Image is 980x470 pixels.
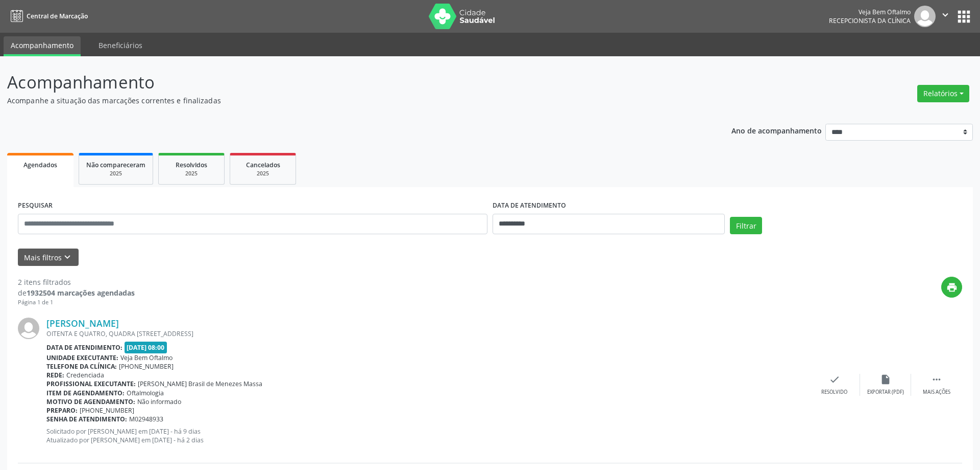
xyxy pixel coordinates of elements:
span: [PERSON_NAME] Brasil de Menezes Massa [138,379,262,388]
i: keyboard_arrow_down [62,252,73,263]
span: Resolvidos [176,161,207,169]
div: Resolvido [821,389,847,396]
button: Mais filtroskeyboard_arrow_down [18,249,79,266]
a: Beneficiários [91,36,150,54]
img: img [18,318,39,339]
span: Cancelados [246,161,280,169]
span: Não compareceram [86,161,145,169]
b: Rede: [46,371,64,379]
a: [PERSON_NAME] [46,318,119,329]
strong: 1932504 marcações agendadas [27,288,135,298]
p: Acompanhamento [7,70,683,95]
div: de [18,287,135,298]
p: Acompanhe a situação das marcações correntes e finalizadas [7,95,683,106]
label: PESQUISAR [18,198,53,214]
span: Agendados [23,161,57,169]
div: 2025 [86,170,145,177]
div: 2 itens filtrados [18,277,135,287]
span: [PHONE_NUMBER] [119,362,174,371]
span: [DATE] 08:00 [125,342,167,353]
a: Central de Marcação [7,8,88,25]
div: Página 1 de 1 [18,298,135,307]
img: img [914,6,936,27]
button: Filtrar [730,217,762,234]
div: 2025 [237,170,288,177]
b: Unidade executante: [46,353,118,362]
div: Exportar (PDF) [867,389,904,396]
i: print [946,282,958,293]
b: Motivo de agendamento: [46,397,135,406]
div: Veja Bem Oftalmo [829,8,911,16]
span: M02948933 [129,415,163,423]
label: DATA DE ATENDIMENTO [493,198,566,214]
span: Veja Bem Oftalmo [120,353,173,362]
div: OITENTA E QUATRO, QUADRA [STREET_ADDRESS] [46,329,809,338]
div: Mais ações [923,389,950,396]
i:  [931,374,942,385]
i: check [829,374,840,385]
p: Solicitado por [PERSON_NAME] em [DATE] - há 9 dias Atualizado por [PERSON_NAME] em [DATE] - há 2 ... [46,427,809,444]
i:  [940,9,951,20]
b: Preparo: [46,406,78,415]
span: [PHONE_NUMBER] [80,406,134,415]
span: Recepcionista da clínica [829,16,911,25]
button: apps [955,8,973,26]
b: Senha de atendimento: [46,415,127,423]
button:  [936,6,955,27]
span: Não informado [137,397,181,406]
div: 2025 [166,170,217,177]
span: Credenciada [66,371,104,379]
b: Data de atendimento: [46,343,122,352]
b: Profissional executante: [46,379,136,388]
a: Acompanhamento [4,36,81,56]
b: Item de agendamento: [46,389,125,397]
i: insert_drive_file [880,374,891,385]
b: Telefone da clínica: [46,362,117,371]
p: Ano de acompanhamento [731,124,822,137]
span: Oftalmologia [127,389,164,397]
span: Central de Marcação [27,12,88,20]
button: Relatórios [917,85,969,102]
button: print [941,277,962,298]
